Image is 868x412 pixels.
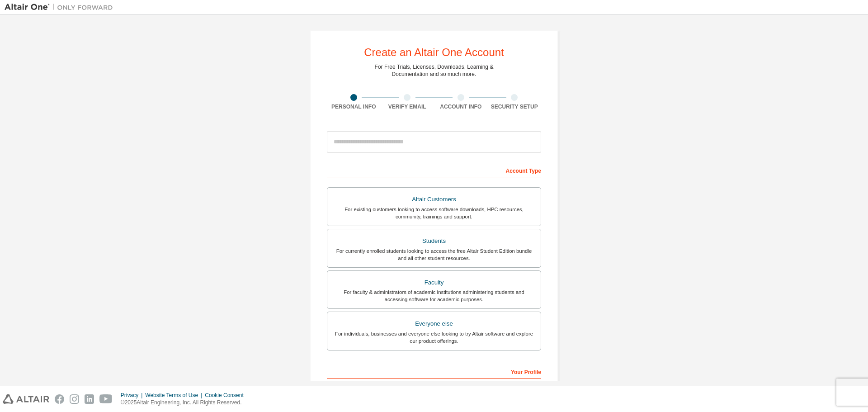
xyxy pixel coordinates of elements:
div: For currently enrolled students looking to access the free Altair Student Edition bundle and all ... [333,247,535,262]
img: Altair One [5,3,118,12]
div: Website Terms of Use [145,392,205,399]
div: Verify Email [381,103,434,110]
div: Privacy [121,392,145,399]
div: Account Info [434,103,488,110]
img: instagram.svg [70,394,79,404]
div: Account Type [327,163,541,177]
div: Students [333,235,535,247]
div: Cookie Consent [205,392,249,399]
div: For Free Trials, Licenses, Downloads, Learning & Documentation and so much more. [375,63,494,78]
img: linkedin.svg [85,394,94,404]
div: Everyone else [333,317,535,330]
img: facebook.svg [55,394,64,404]
div: For faculty & administrators of academic institutions administering students and accessing softwa... [333,289,535,303]
div: Your Profile [327,364,541,379]
img: youtube.svg [99,394,113,404]
img: altair_logo.svg [3,394,49,404]
div: Security Setup [488,103,542,110]
div: Personal Info [327,103,381,110]
p: © 2025 Altair Engineering, Inc. All Rights Reserved. [121,399,249,407]
div: Create an Altair One Account [364,47,504,58]
div: For existing customers looking to access software downloads, HPC resources, community, trainings ... [333,206,535,220]
div: For individuals, businesses and everyone else looking to try Altair software and explore our prod... [333,330,535,345]
div: Faculty [333,276,535,289]
div: Altair Customers [333,193,535,206]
